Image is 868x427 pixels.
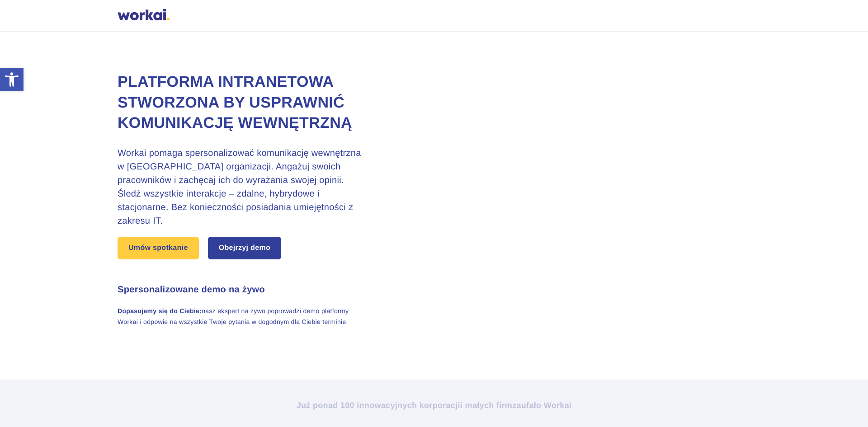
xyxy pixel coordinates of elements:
a: Obejrzyj demo [208,237,281,259]
h1: Platforma intranetowa stworzona by usprawnić komunikację wewnętrzną [118,72,366,134]
h2: Już ponad 100 innowacyjnych korporacji zaufało Workai [183,400,685,411]
strong: Spersonalizowane demo na żywo [118,285,265,295]
strong: Dopasujemy się do Ciebie: [118,307,202,314]
p: nasz ekspert na żywo poprowadzi demo platformy Workai i odpowie na wszystkie Twoje pytania w dogo... [118,305,366,327]
i: i małych firm [460,401,512,410]
h3: Workai pomaga spersonalizować komunikację wewnętrzna w [GEOGRAPHIC_DATA] organizacji. Angażuj swo... [118,146,366,228]
a: Umów spotkanie [118,237,199,259]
